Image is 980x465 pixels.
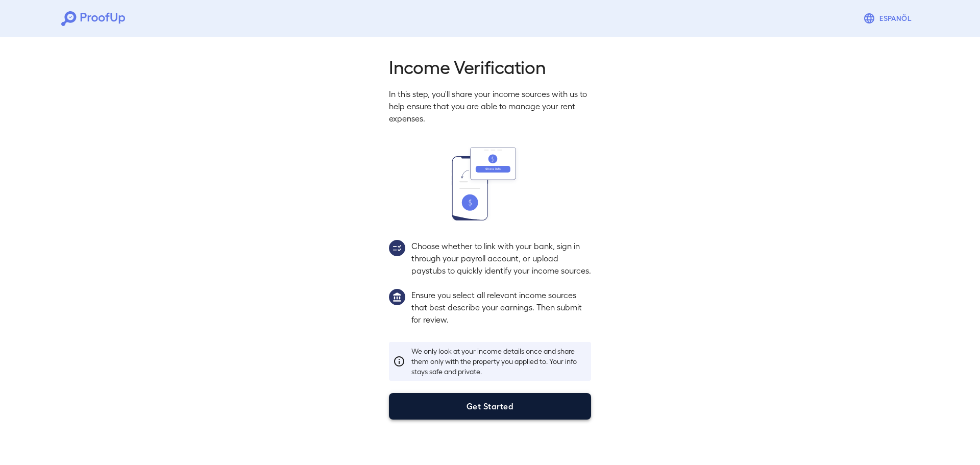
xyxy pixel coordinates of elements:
[859,8,919,29] button: Espanõl
[411,346,587,377] p: We only look at your income details once and share them only with the property you applied to. Yo...
[452,147,528,221] img: transfer_money.svg
[389,289,405,305] img: group1.svg
[389,393,591,420] button: Get Started
[411,289,591,326] p: Ensure you select all relevant income sources that best describe your earnings. Then submit for r...
[389,240,405,256] img: group2.svg
[389,55,591,78] h2: Income Verification
[389,88,591,125] p: In this step, you'll share your income sources with us to help ensure that you are able to manage...
[411,240,591,277] p: Choose whether to link with your bank, sign in through your payroll account, or upload paystubs t...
